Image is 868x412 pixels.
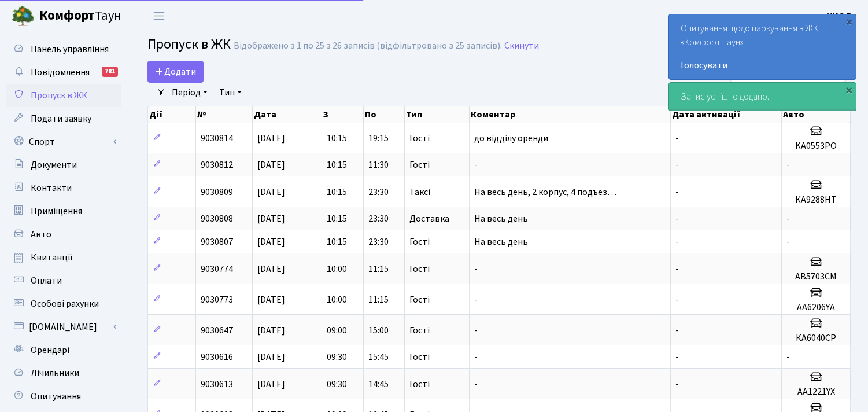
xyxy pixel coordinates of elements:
span: Таксі [409,187,430,197]
button: Переключити навігацію [145,6,173,25]
span: Гості [409,295,430,304]
span: 10:00 [327,293,347,306]
span: - [474,378,478,391]
span: 09:30 [327,378,347,391]
span: - [675,212,679,225]
span: 09:30 [327,351,347,363]
a: Голосувати [681,58,844,72]
span: 10:15 [327,186,347,198]
span: - [786,351,790,363]
span: Повідомлення [31,66,90,79]
span: 9030774 [201,263,233,275]
span: до відділу оренди [474,132,548,145]
span: - [675,351,679,363]
a: Скинути [504,41,539,51]
span: 15:45 [368,351,389,363]
span: - [474,293,478,306]
span: - [474,159,478,171]
span: 11:30 [368,159,389,171]
span: Гості [409,352,430,362]
span: Гості [409,326,430,335]
span: Оплати [31,274,62,287]
a: Період [167,83,212,102]
span: - [675,186,679,198]
a: Лічильники [6,362,121,385]
span: 10:00 [327,263,347,275]
span: - [474,351,478,363]
span: 9030809 [201,186,233,198]
span: Квитанції [31,251,73,264]
span: Контакти [31,182,72,194]
a: Пропуск в ЖК [6,84,121,107]
a: Особові рахунки [6,292,121,315]
th: Авто [782,106,851,123]
img: logo.png [12,5,35,28]
a: Опитування [6,385,121,408]
a: Панель управління [6,38,121,61]
span: Гості [409,160,430,170]
h5: KA0553PO [786,141,845,152]
span: [DATE] [257,263,285,275]
span: - [675,132,679,145]
span: 9030808 [201,212,233,225]
span: Документи [31,159,77,171]
span: На весь день [474,236,528,248]
span: Подати заявку [31,112,91,125]
span: Гості [409,134,430,143]
div: × [843,16,855,27]
h5: КА6040СР [786,333,845,344]
span: - [675,324,679,337]
div: Відображено з 1 по 25 з 26 записів (відфільтровано з 25 записів). [234,41,502,51]
h5: АА1221YX [786,387,845,398]
span: - [675,293,679,306]
span: - [474,324,478,337]
span: 10:15 [327,212,347,225]
span: Панель управління [31,43,109,56]
th: Коментар [470,106,671,123]
span: Особові рахунки [31,297,99,310]
span: - [786,236,790,248]
div: 781 [102,67,118,77]
span: - [474,263,478,275]
a: Спорт [6,130,121,153]
a: Оплати [6,269,121,292]
a: Контакти [6,176,121,200]
span: 23:30 [368,186,389,198]
span: - [675,263,679,275]
b: УНО Р. [827,10,854,23]
span: 10:15 [327,159,347,171]
span: Гості [409,264,430,274]
a: Подати заявку [6,107,121,130]
span: 9030814 [201,132,233,145]
span: Лічильники [31,367,79,380]
span: 9030613 [201,378,233,391]
span: На весь день, 2 корпус, 4 подъез… [474,186,616,198]
span: [DATE] [257,236,285,248]
span: Опитування [31,390,81,403]
span: 10:15 [327,132,347,145]
a: УНО Р. [827,9,854,23]
span: Приміщення [31,205,82,218]
th: Дата [253,106,322,123]
span: На весь день [474,212,528,225]
th: З [322,106,364,123]
a: Квитанції [6,246,121,269]
h5: АВ5703СМ [786,271,845,282]
span: - [675,159,679,171]
span: Доставка [409,214,449,223]
span: 23:30 [368,236,389,248]
span: 19:15 [368,132,389,145]
a: Орендарі [6,339,121,362]
span: Гості [409,237,430,247]
a: [DOMAIN_NAME] [6,315,121,339]
th: По [364,106,405,123]
span: 14:45 [368,378,389,391]
a: Приміщення [6,200,121,223]
span: 23:30 [368,212,389,225]
span: - [675,378,679,391]
span: - [786,212,790,225]
span: - [786,159,790,171]
span: Орендарі [31,344,69,356]
span: [DATE] [257,351,285,363]
th: Тип [405,106,469,123]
